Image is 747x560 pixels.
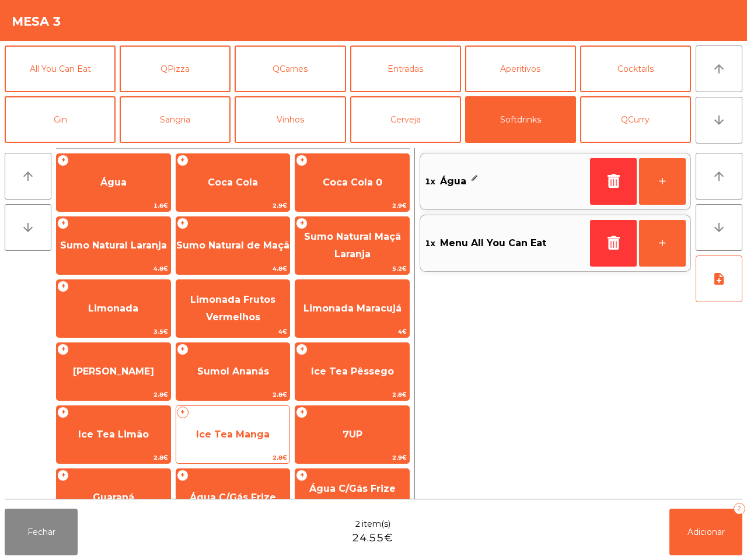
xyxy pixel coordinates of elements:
[176,200,290,211] span: 2.9€
[176,263,290,274] span: 4.8€
[57,326,170,337] span: 3.5€
[21,220,35,235] i: arrow_downward
[295,263,409,274] span: 5.2€
[311,366,394,377] span: Ice Tea Pêssego
[57,452,170,463] span: 2.8€
[235,96,345,143] button: Vinhos
[296,344,308,355] span: +
[296,155,308,166] span: +
[100,177,127,188] span: Água
[78,429,149,440] span: Ice Tea Limão
[440,173,466,190] span: Água
[57,407,69,418] span: +
[639,158,686,205] button: +
[712,272,726,286] i: note_add
[295,326,409,337] span: 4€
[196,429,270,440] span: Ice Tea Manga
[296,218,308,229] span: +
[176,452,290,463] span: 2.8€
[60,240,167,251] span: Sumo Natural Laranja
[712,220,726,235] i: arrow_downward
[197,366,269,377] span: Sumol Ananás
[440,235,546,252] span: Menu All You Can Eat
[73,366,154,377] span: [PERSON_NAME]
[696,204,742,251] button: arrow_downward
[57,470,69,481] span: +
[303,303,402,314] span: Limonada Maracujá
[343,429,362,440] span: 7UP
[57,155,69,166] span: +
[296,407,308,418] span: +
[57,200,170,211] span: 1.6€
[712,62,726,76] i: arrow_upward
[323,177,382,188] span: Coca Cola 0
[296,470,308,481] span: +
[355,518,361,530] span: 2
[639,220,686,267] button: +
[176,326,290,337] span: 4€
[696,153,742,199] button: arrow_upward
[57,218,69,229] span: +
[295,389,409,400] span: 2.8€
[465,96,576,143] button: Softdrinks
[177,344,189,355] span: +
[309,483,396,512] span: Água C/Gás Frize Limão
[712,169,726,183] i: arrow_upward
[57,281,69,292] span: +
[696,256,742,302] button: note_add
[88,303,138,314] span: Limonada
[352,530,393,546] span: 24.55€
[21,169,35,183] i: arrow_upward
[120,96,231,143] button: Sangria
[190,294,275,323] span: Limonada Frutos Vermelhos
[295,452,409,463] span: 2.9€
[93,492,134,503] span: Guaraná
[190,492,276,503] span: Água C/Gás Frize
[465,45,576,92] button: Aperitivos
[5,509,78,555] button: Fechar
[177,218,189,229] span: +
[295,200,409,211] span: 2.9€
[57,389,170,400] span: 2.8€
[350,96,461,143] button: Cerveja
[5,204,51,251] button: arrow_downward
[177,155,189,166] span: +
[120,45,231,92] button: QPizza
[669,509,742,555] button: Adicionar2
[734,503,745,514] div: 2
[580,96,691,143] button: QCurry
[176,240,289,251] span: Sumo Natural de Maçã
[425,235,435,252] span: 1x
[208,177,258,188] span: Coca Cola
[696,45,742,92] button: arrow_upward
[350,45,461,92] button: Entradas
[5,153,51,199] button: arrow_upward
[5,45,116,92] button: All You Can Eat
[57,344,69,355] span: +
[177,470,189,481] span: +
[235,45,345,92] button: QCarnes
[176,389,290,400] span: 2.8€
[177,407,189,418] span: +
[580,45,691,92] button: Cocktails
[362,518,390,530] span: item(s)
[12,13,61,30] h4: Mesa 3
[304,231,401,260] span: Sumo Natural Maçã Laranja
[425,173,435,190] span: 1x
[712,113,726,127] i: arrow_downward
[5,96,116,143] button: Gin
[57,263,170,274] span: 4.8€
[687,527,725,537] span: Adicionar
[696,97,742,143] button: arrow_downward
